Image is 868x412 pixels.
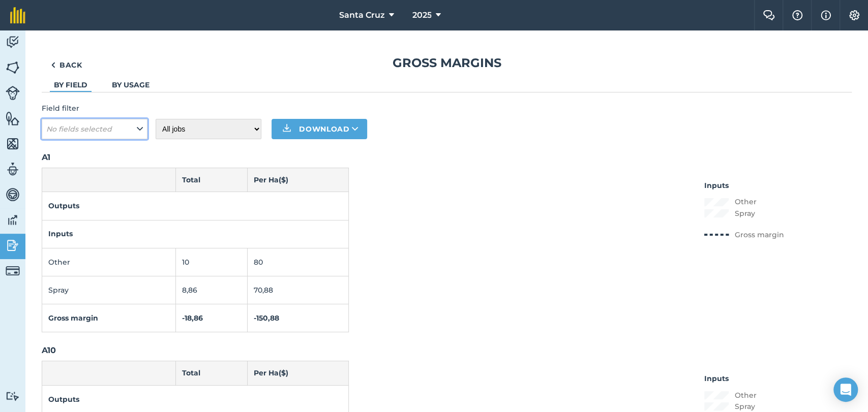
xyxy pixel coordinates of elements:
img: svg+xml;base64,PD94bWwgdmVyc2lvbj0iMS4wIiBlbmNvZGluZz0idXRmLTgiPz4KPCEtLSBHZW5lcmF0b3I6IEFkb2JlIE... [6,187,20,202]
p: Other [735,196,757,207]
img: A question mark icon [791,10,803,20]
img: svg+xml;base64,PD94bWwgdmVyc2lvbj0iMS4wIiBlbmNvZGluZz0idXRmLTgiPz4KPCEtLSBHZW5lcmF0b3I6IEFkb2JlIE... [6,212,20,228]
a: Back [42,55,92,75]
td: Spray [42,276,176,304]
strong: Inputs [48,229,73,238]
em: No fields selected [46,124,112,134]
th: Total [175,361,247,385]
img: svg+xml;base64,PD94bWwgdmVyc2lvbj0iMS4wIiBlbmNvZGluZz0idXRmLTgiPz4KPCEtLSBHZW5lcmF0b3I6IEFkb2JlIE... [6,86,20,100]
p: Gross margin [735,229,784,240]
strong: Gross margin [48,313,98,323]
img: svg+xml;base64,PHN2ZyB4bWxucz0iaHR0cDovL3d3dy53My5vcmcvMjAwMC9zdmciIHdpZHRoPSI5IiBoZWlnaHQ9IjI0Ii... [51,59,55,71]
td: 10 [175,248,247,276]
img: svg+xml;base64,PD94bWwgdmVyc2lvbj0iMS4wIiBlbmNvZGluZz0idXRmLTgiPz4KPCEtLSBHZW5lcmF0b3I6IEFkb2JlIE... [6,35,20,50]
h4: Field filter [42,103,147,114]
h2: A10 [42,344,852,357]
p: Spray [735,401,755,412]
img: Two speech bubbles overlapping with the left bubble in the forefront [763,10,775,20]
strong: -18,86 [182,313,203,323]
img: svg+xml;base64,PHN2ZyB4bWxucz0iaHR0cDovL3d3dy53My5vcmcvMjAwMC9zdmciIHdpZHRoPSI1NiIgaGVpZ2h0PSI2MC... [6,111,20,126]
img: A cog icon [848,10,860,20]
h4: Inputs [704,180,784,191]
img: svg+xml;base64,PD94bWwgdmVyc2lvbj0iMS4wIiBlbmNvZGluZz0idXRmLTgiPz4KPCEtLSBHZW5lcmF0b3I6IEFkb2JlIE... [6,264,20,278]
strong: Outputs [48,201,79,210]
td: 70,88 [247,276,348,304]
td: 80 [247,248,348,276]
img: fieldmargin Logo [10,7,25,23]
img: svg+xml;base64,PHN2ZyB4bWxucz0iaHR0cDovL3d3dy53My5vcmcvMjAwMC9zdmciIHdpZHRoPSIxNyIgaGVpZ2h0PSIxNy... [821,9,831,21]
img: svg+xml;base64,PHN2ZyB4bWxucz0iaHR0cDovL3d3dy53My5vcmcvMjAwMC9zdmciIHdpZHRoPSI1NiIgaGVpZ2h0PSI2MC... [6,60,20,75]
strong: Outputs [48,395,79,404]
strong: -150,88 [254,313,279,323]
button: Download [272,119,367,139]
span: Santa Cruz [339,9,384,21]
img: Download icon [281,123,293,135]
img: svg+xml;base64,PD94bWwgdmVyc2lvbj0iMS4wIiBlbmNvZGluZz0idXRmLTgiPz4KPCEtLSBHZW5lcmF0b3I6IEFkb2JlIE... [6,238,20,253]
img: svg+xml;base64,PD94bWwgdmVyc2lvbj0iMS4wIiBlbmNvZGluZz0idXRmLTgiPz4KPCEtLSBHZW5lcmF0b3I6IEFkb2JlIE... [6,391,20,401]
a: By field [54,80,87,89]
p: Spray [735,208,755,219]
td: Other [42,248,176,276]
td: 8,86 [175,276,247,304]
span: 2025 [412,9,431,21]
div: Open Intercom Messenger [833,377,858,402]
th: Per Ha ( $ ) [247,168,348,192]
button: No fields selected [42,119,147,139]
h1: Gross margins [42,55,852,71]
th: Total [175,168,247,192]
th: Per Ha ( $ ) [247,361,348,385]
img: svg+xml;base64,PD94bWwgdmVyc2lvbj0iMS4wIiBlbmNvZGluZz0idXRmLTgiPz4KPCEtLSBHZW5lcmF0b3I6IEFkb2JlIE... [6,162,20,177]
p: Other [735,390,757,401]
h2: A1 [42,151,852,164]
h4: Inputs [704,373,784,384]
a: By usage [112,80,149,89]
img: svg+xml;base64,PHN2ZyB4bWxucz0iaHR0cDovL3d3dy53My5vcmcvMjAwMC9zdmciIHdpZHRoPSI1NiIgaGVpZ2h0PSI2MC... [6,136,20,151]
